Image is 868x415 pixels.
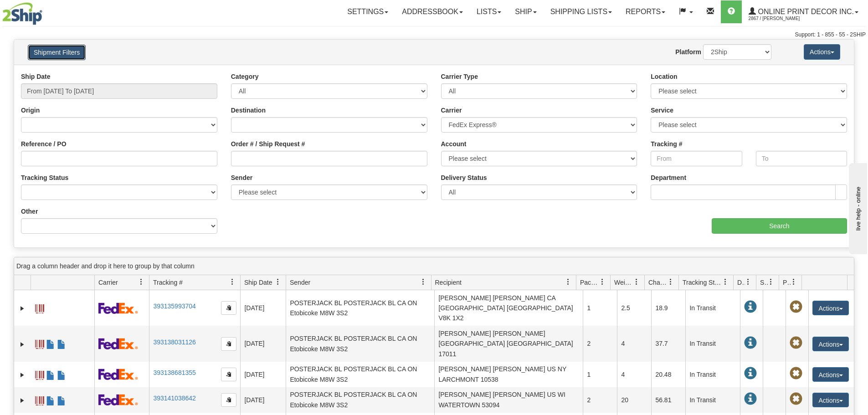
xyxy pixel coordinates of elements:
label: Location [651,72,677,81]
span: Ship Date [244,278,272,287]
span: Packages [580,278,599,287]
span: Delivery Status [737,278,745,287]
label: Carrier [441,106,462,115]
span: Tracking # [153,278,183,287]
a: 393135993704 [153,302,195,310]
span: Pickup Not Assigned [790,393,802,405]
input: To [756,151,847,166]
button: Copy to clipboard [221,368,236,381]
td: [DATE] [240,387,286,413]
label: Sender [231,173,252,182]
a: USMCA CO [57,392,66,407]
span: In Transit [744,367,757,380]
label: Carrier Type [441,72,478,81]
td: [PERSON_NAME] [PERSON_NAME] [GEOGRAPHIC_DATA] [GEOGRAPHIC_DATA] 17011 [434,326,583,361]
img: 2 - FedEx Express® [98,394,138,405]
input: From [651,151,742,166]
button: Shipment Filters [28,45,86,60]
a: Lists [470,0,508,23]
label: Service [651,106,673,115]
a: Online Print Decor Inc. 2867 / [PERSON_NAME] [742,0,865,23]
span: Shipment Issues [760,278,768,287]
a: Tracking Status filter column settings [718,274,733,290]
button: Copy to clipboard [221,393,236,407]
img: 2 - FedEx Express® [98,338,138,349]
td: 1 [583,290,617,326]
td: 2 [583,387,617,413]
td: In Transit [685,326,740,361]
td: 2 [583,326,617,361]
td: 37.7 [651,326,685,361]
label: Ship Date [21,72,51,81]
a: Tracking # filter column settings [225,274,240,290]
a: Ship Date filter column settings [270,274,286,290]
a: Expand [18,340,27,349]
td: [DATE] [240,362,286,387]
td: 56.81 [651,387,685,413]
td: POSTERJACK BL POSTERJACK BL CA ON Etobicoke M8W 3S2 [286,290,434,326]
td: 18.9 [651,290,685,326]
label: Other [21,207,38,216]
td: In Transit [685,290,740,326]
span: Pickup Not Assigned [790,301,802,313]
span: Sender [290,278,310,287]
td: 20 [617,387,651,413]
button: Copy to clipboard [221,337,236,351]
td: [PERSON_NAME] [PERSON_NAME] US WI WATERTOWN 53094 [434,387,583,413]
a: Settings [340,0,395,23]
td: POSTERJACK BL POSTERJACK BL CA ON Etobicoke M8W 3S2 [286,387,434,413]
label: Department [651,173,686,182]
button: Actions [812,393,849,407]
button: Copy to clipboard [221,301,236,315]
a: USMCA CO [57,367,66,381]
label: Platform [675,47,701,56]
a: Reports [619,0,672,23]
a: Addressbook [395,0,470,23]
span: Pickup Status [783,278,791,287]
a: 393141038642 [153,395,195,402]
button: Actions [812,367,849,382]
button: Actions [812,337,849,351]
label: Tracking Status [21,173,68,182]
span: Pickup Not Assigned [790,337,802,349]
button: Actions [812,301,849,315]
label: Tracking # [651,139,682,149]
a: Expand [18,304,27,313]
a: Commercial Invoice [46,367,55,381]
button: Actions [804,44,840,60]
img: 2 - FedEx Express® [98,302,138,314]
label: Account [441,139,467,149]
span: Online Print Decor Inc. [756,8,854,15]
span: Carrier [98,278,118,287]
a: Packages filter column settings [595,274,610,290]
div: grid grouping header [14,257,854,275]
span: Tracking Status [683,278,722,287]
a: Commercial Invoice [46,336,55,350]
div: live help - online [7,8,84,15]
span: Recipient [435,278,462,287]
span: In Transit [744,301,757,313]
a: 393138031126 [153,338,195,346]
td: POSTERJACK BL POSTERJACK BL CA ON Etobicoke M8W 3S2 [286,362,434,387]
a: Pickup Status filter column settings [786,274,801,290]
label: Order # / Ship Request # [231,139,305,149]
input: Search [712,218,847,234]
span: Pickup Not Assigned [790,367,802,380]
td: 4 [617,326,651,361]
td: [DATE] [240,290,286,326]
label: Origin [21,106,40,115]
span: Charge [648,278,668,287]
td: 1 [583,362,617,387]
span: 2867 / [PERSON_NAME] [749,14,817,23]
a: 393138681355 [153,369,195,376]
a: Sender filter column settings [416,274,431,290]
td: 20.48 [651,362,685,387]
a: Commercial Invoice [46,392,55,407]
a: Shipment Issues filter column settings [763,274,779,290]
img: logo2867.jpg [2,2,42,25]
a: Label [35,336,44,350]
td: 2.5 [617,290,651,326]
a: Weight filter column settings [629,274,644,290]
span: In Transit [744,337,757,349]
a: Label [35,300,44,315]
